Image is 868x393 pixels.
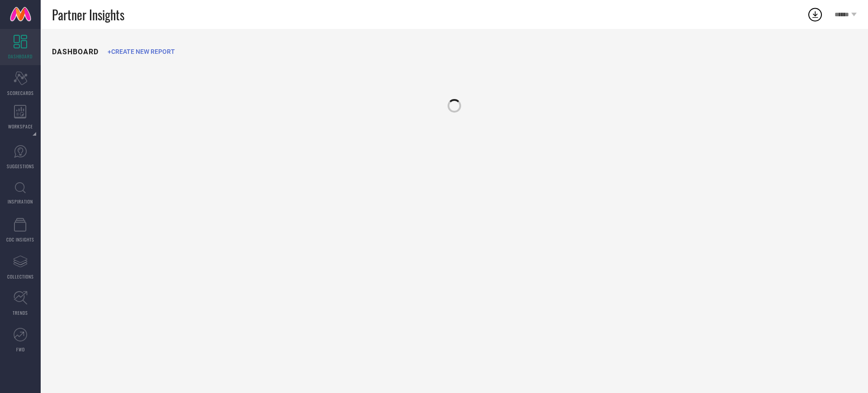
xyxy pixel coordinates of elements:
[16,346,25,353] span: FWD
[52,47,99,56] h1: DASHBOARD
[8,198,33,205] span: INSPIRATION
[7,163,34,170] span: SUGGESTIONS
[7,273,34,280] span: COLLECTIONS
[52,5,124,24] span: Partner Insights
[108,48,175,55] span: +CREATE NEW REPORT
[13,309,28,316] span: TRENDS
[7,90,34,96] span: SCORECARDS
[807,6,823,23] div: Open download list
[8,53,33,60] span: DASHBOARD
[6,236,34,243] span: CDC INSIGHTS
[8,123,33,130] span: WORKSPACE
